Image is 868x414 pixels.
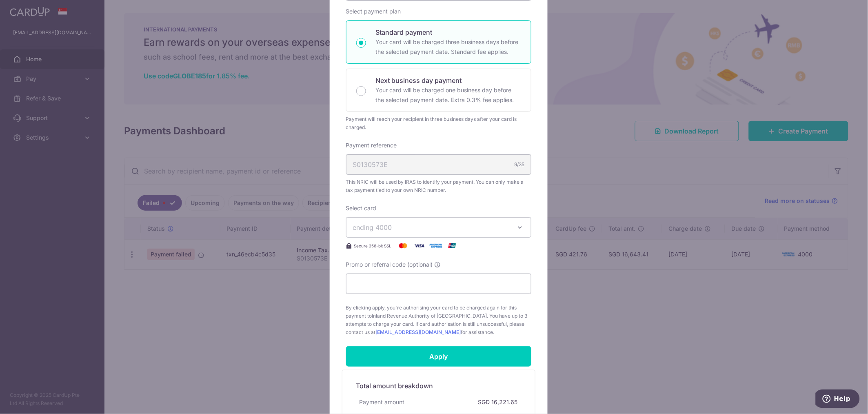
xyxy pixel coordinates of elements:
[376,329,461,335] a: [EMAIL_ADDRESS][DOMAIN_NAME]
[376,27,521,37] p: Standard payment
[376,76,521,85] p: Next business day payment
[354,243,392,249] span: Secure 256-bit SSL
[346,346,531,367] input: Apply
[346,178,531,194] span: This NRIC will be used by IRAS to identify your payment. You can only make a tax payment tied to ...
[346,304,531,336] span: By clicking apply, you're authorising your card to be charged again for this payment to . You hav...
[346,217,531,238] button: ending 4000
[816,390,860,410] iframe: Opens a widget where you can find more information
[356,381,521,391] h5: Total amount breakdown
[346,115,531,131] div: Payment will reach your recipient in three business days after your card is charged.
[346,204,377,212] label: Select card
[353,223,392,231] span: ending 4000
[395,241,411,251] img: Mastercard
[346,141,397,149] label: Payment reference
[411,241,428,251] img: Visa
[346,260,433,269] span: Promo or referral code (optional)
[475,395,521,410] div: SGD 16,221.65
[376,37,521,57] p: Your card will be charged three business days before the selected payment date. Standard fee appl...
[515,160,525,169] div: 9/35
[356,395,408,410] div: Payment amount
[444,241,460,251] img: UnionPay
[376,85,521,105] p: Your card will be charged one business day before the selected payment date. Extra 0.3% fee applies.
[428,241,444,251] img: American Express
[346,7,401,16] label: Select payment plan
[372,313,487,319] span: Inland Revenue Authority of [GEOGRAPHIC_DATA]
